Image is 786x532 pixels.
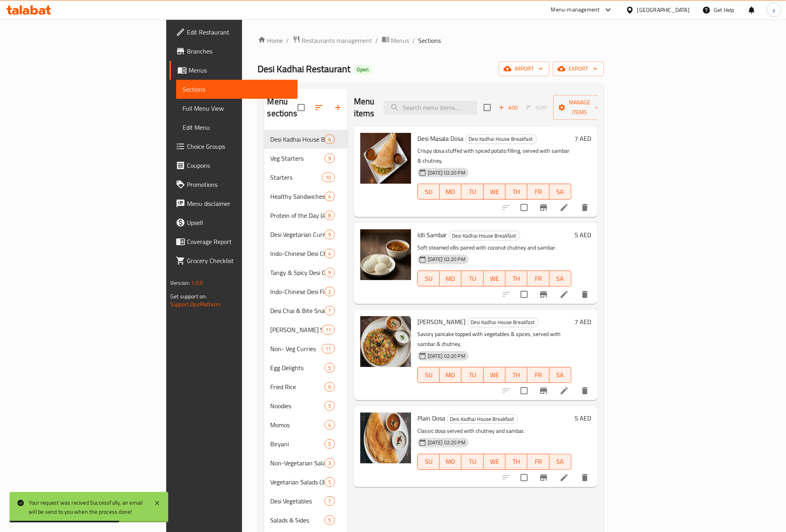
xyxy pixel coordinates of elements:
[169,213,298,232] a: Upsell
[553,61,604,76] button: export
[264,472,348,492] div: Vegetarian Salads (350–400 Calories)5
[325,420,334,430] div: items
[440,367,461,383] button: MO
[382,35,409,46] a: Menus
[527,184,549,200] button: FR
[271,154,325,163] span: Veg Starters
[360,413,411,463] img: Plain Dosa
[264,358,348,377] div: Egg Delights5
[325,401,334,411] div: items
[553,273,568,284] span: SA
[271,401,325,411] div: Noodies
[534,198,553,217] button: Branch-specific-item
[329,98,348,117] button: Add section
[325,231,334,238] span: 9
[384,101,477,115] input: search
[484,454,505,470] button: WE
[496,102,521,114] button: Add
[264,149,348,168] div: Veg Starters9
[527,367,549,383] button: FR
[264,492,348,511] div: Desi Vegetables7
[264,453,348,472] div: Non-Vegetarian Salads (350–450 Calories)3
[534,285,553,304] button: Branch-specific-item
[465,369,480,381] span: TU
[271,287,325,296] div: Indo-Chinese Desi Fish
[530,186,546,198] span: FR
[271,515,325,525] div: Salads & Sides
[325,402,334,410] span: 5
[354,96,375,119] h2: Menu items
[271,268,325,277] span: Tangy & Spicy Desi Chaat
[559,473,569,482] a: Edit menu item
[530,273,546,284] span: FR
[271,173,322,182] div: Starters
[417,367,440,383] button: SU
[553,456,568,467] span: SA
[468,318,538,327] span: Desi Kadhai House Breakfast
[559,98,600,117] span: Manage items
[271,192,325,201] span: Healthy Sandwiches (350-400 Calories)
[325,288,334,296] span: 2
[271,477,325,487] div: Vegetarian Salads (350–400 Calories)
[516,199,532,216] span: Select to update
[550,184,571,200] button: SA
[559,386,569,396] a: Edit menu item
[509,456,524,467] span: TH
[258,60,351,78] span: Desi Kadhai Restaurant
[509,273,524,284] span: TH
[325,287,334,296] div: items
[487,456,502,467] span: WE
[322,345,334,353] span: 11
[484,271,505,286] button: WE
[449,231,520,240] div: Desi Kadhai House Breakfast
[325,517,334,524] span: 5
[271,420,325,430] div: Momos
[575,198,594,217] button: delete
[292,35,373,46] a: Restaurants management
[325,155,334,162] span: 9
[575,285,594,304] button: delete
[417,271,440,286] button: SU
[498,103,519,112] span: Add
[530,456,546,467] span: FR
[509,369,524,381] span: TH
[417,184,440,200] button: SU
[325,193,334,200] span: 4
[417,329,571,349] p: Savory pancake topped with vegetables & spices, served with sambar & chutney.
[421,186,436,198] span: SU
[443,369,458,381] span: MO
[271,439,325,449] span: Biryani
[325,306,334,315] div: items
[271,306,325,315] div: Desi Chai & Bite Snacks
[183,104,291,113] span: Full Menu View
[417,454,440,470] button: SU
[559,203,569,212] a: Edit menu item
[169,232,298,251] a: Coverage Report
[575,133,591,144] h6: 7 AED
[360,316,411,367] img: Masala Utapam
[325,250,334,257] span: 4
[169,137,298,156] a: Choice Groups
[169,156,298,175] a: Coupons
[271,458,325,468] div: Non-Vegetarian Salads (350–450 Calories)
[550,367,571,383] button: SA
[325,268,334,277] div: items
[530,369,546,381] span: FR
[417,316,466,328] span: [PERSON_NAME]
[264,206,348,225] div: Protein of the Day (450-850 Calories)8
[264,434,348,453] div: Biryani5
[271,249,325,258] div: Indo-Chinese Desi Chicken
[417,243,571,253] p: Soft steamed idlis paired with coconut chutney and sambar.
[487,273,502,284] span: WE
[325,382,334,392] div: items
[325,134,334,144] div: items
[302,36,373,45] span: Restaurants management
[325,421,334,429] span: 4
[534,468,553,487] button: Branch-specific-item
[271,382,325,392] span: Fried Rice
[575,413,591,424] h6: 5 AED
[325,478,334,486] span: 5
[461,367,483,383] button: TU
[169,23,298,42] a: Edit Restaurant
[479,99,496,116] span: Select section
